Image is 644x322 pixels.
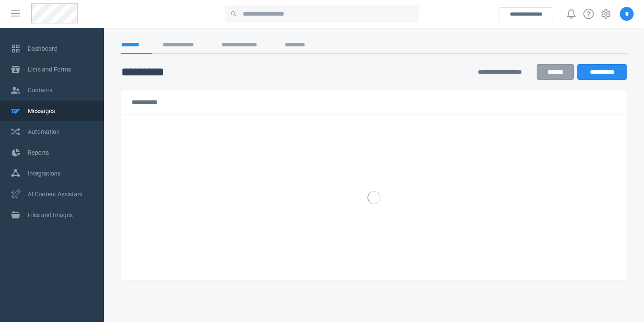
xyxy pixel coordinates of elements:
span: Dashboard [28,38,93,59]
span: Reports [28,142,93,163]
span: Files and Images [28,205,93,225]
span: Integrations [28,163,93,184]
span: Lists and Forms [28,59,93,80]
span: AI Content Assistant [28,184,93,205]
span: Automation [28,121,93,142]
span: Contacts [28,80,93,101]
span: Messages [28,101,93,121]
